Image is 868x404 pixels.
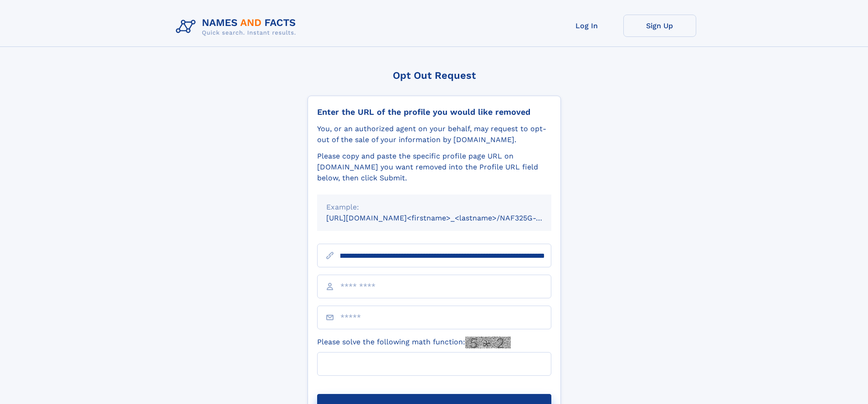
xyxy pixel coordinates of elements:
[317,123,551,145] div: You, or an authorized agent on your behalf, may request to opt-out of the sale of your informatio...
[326,202,542,213] div: Example:
[317,107,551,117] div: Enter the URL of the profile you would like removed
[326,214,569,222] small: [URL][DOMAIN_NAME]<firstname>_<lastname>/NAF325G-xxxxxxxx
[317,337,511,348] label: Please solve the following math function:
[317,151,551,184] div: Please copy and paste the specific profile page URL on [DOMAIN_NAME] you want removed into the Pr...
[550,15,623,37] a: Log In
[172,15,303,39] img: Logo Names and Facts
[308,70,561,81] div: Opt Out Request
[623,15,696,37] a: Sign Up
